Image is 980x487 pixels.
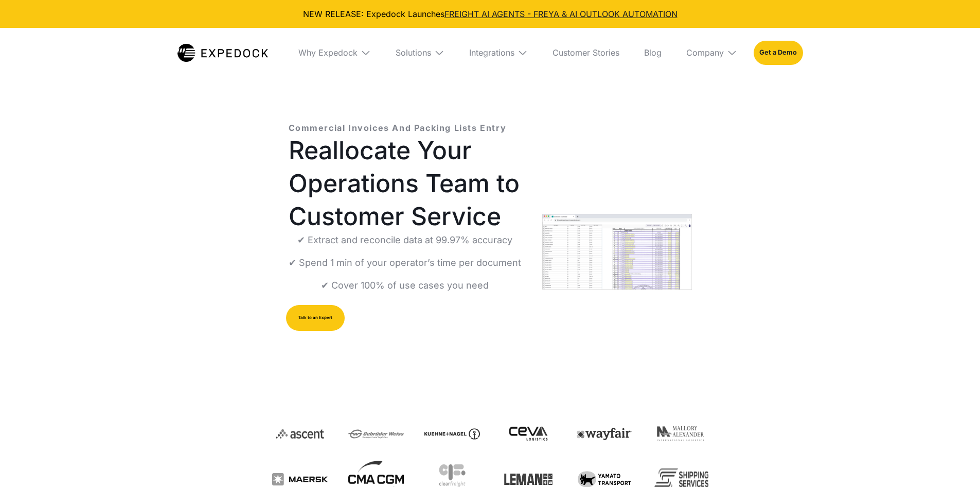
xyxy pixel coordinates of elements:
[321,278,489,293] p: ✔ Cover 100% of use cases you need
[286,305,345,331] a: Talk to an Expert
[387,28,453,77] div: Solutions
[297,233,512,247] p: ✔ Extract and reconcile data at 99.97% accuracy
[686,47,724,58] div: Company
[290,28,379,77] div: Why Expedock
[636,28,670,77] a: Blog
[396,47,431,58] div: Solutions
[469,47,514,58] div: Integrations
[289,122,507,134] p: Commercial Invoices And Packing Lists Entry
[289,134,526,233] h1: Reallocate Your Operations Team to Customer Service
[544,28,628,77] a: Customer Stories
[461,28,536,77] div: Integrations
[444,9,678,19] a: FREIGHT AI AGENTS - FREYA & AI OUTLOOK AUTOMATION
[542,214,692,290] a: open lightbox
[678,28,745,77] div: Company
[298,47,358,58] div: Why Expedock
[289,256,521,270] p: ✔ Spend 1 min of your operator’s time per document
[754,41,803,64] a: Get a Demo
[8,8,972,20] div: NEW RELEASE: Expedock Launches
